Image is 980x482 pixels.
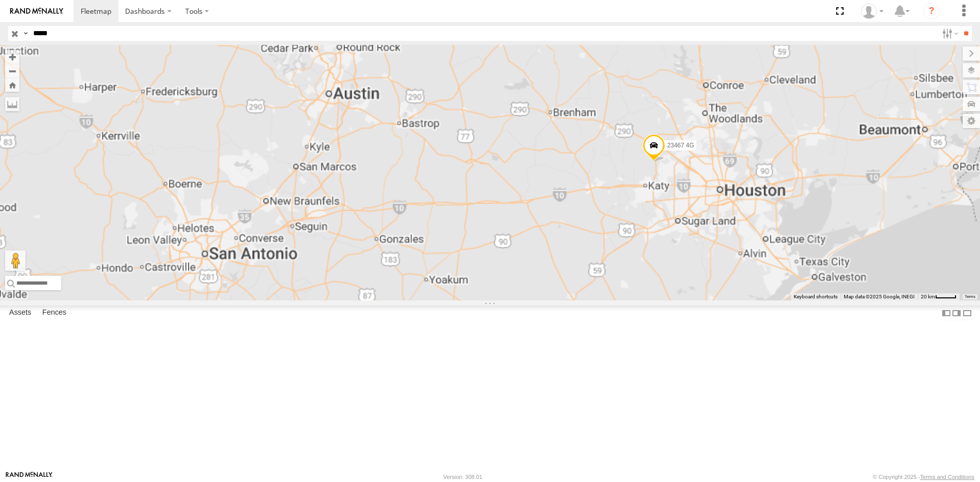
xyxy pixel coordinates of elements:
span: 23467 4G [667,142,694,149]
a: Visit our Website [6,472,53,482]
div: Version: 308.01 [444,474,482,480]
label: Search Filter Options [938,26,960,41]
button: Zoom in [5,50,19,64]
label: Hide Summary Table [962,306,972,320]
span: 20 km [921,294,935,299]
img: rand-logo.svg [10,8,63,15]
label: Map Settings [963,114,980,128]
button: Map Scale: 20 km per 38 pixels [918,293,960,300]
div: © Copyright 2025 - [873,474,974,480]
label: Dock Summary Table to the Left [941,306,951,320]
label: Fences [37,306,71,320]
label: Measure [5,97,19,111]
a: Terms and Conditions [920,474,974,480]
div: Sardor Khadjimedov [857,4,887,19]
a: Terms (opens in new tab) [965,295,975,299]
label: Search Query [21,26,30,41]
button: Keyboard shortcuts [794,293,838,300]
span: Map data ©2025 Google, INEGI [844,294,915,299]
i: ? [923,3,940,19]
button: Zoom out [5,64,19,78]
label: Assets [4,306,36,320]
button: Zoom Home [5,78,19,92]
label: Dock Summary Table to the Right [951,306,962,320]
button: Drag Pegman onto the map to open Street View [5,250,26,271]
